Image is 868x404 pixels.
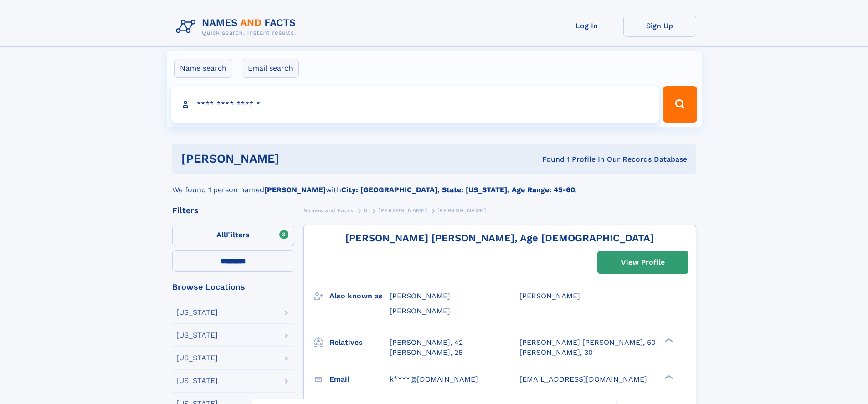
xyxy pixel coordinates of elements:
div: We found 1 person named with . [172,174,696,195]
label: Filters [172,225,294,246]
a: [PERSON_NAME], 25 [390,348,462,358]
a: [PERSON_NAME] [PERSON_NAME], 50 [519,338,656,348]
h3: Email [329,372,390,387]
h3: Also known as [329,288,390,304]
a: [PERSON_NAME], 30 [519,348,593,358]
span: [PERSON_NAME] [378,207,427,214]
span: [PERSON_NAME] [437,207,486,214]
span: [EMAIL_ADDRESS][DOMAIN_NAME] [519,375,647,384]
label: Name search [174,59,232,78]
div: [US_STATE] [176,309,218,316]
div: ❯ [663,337,673,343]
h3: Relatives [329,335,390,350]
h1: [PERSON_NAME] [181,153,411,164]
a: View Profile [598,251,688,273]
a: Log In [550,15,623,37]
div: [US_STATE] [176,332,218,339]
div: [US_STATE] [176,377,218,384]
span: [PERSON_NAME] [390,291,450,300]
span: D [364,207,368,214]
div: Filters [172,206,294,215]
a: Sign Up [623,15,696,37]
div: ❯ [663,374,673,380]
a: [PERSON_NAME] [PERSON_NAME], Age [DEMOGRAPHIC_DATA] [345,232,654,244]
div: Browse Locations [172,283,294,291]
span: [PERSON_NAME] [519,291,580,300]
a: Names and Facts [303,205,354,216]
button: Search Button [663,86,697,123]
a: D [364,205,368,216]
img: Logo Names and Facts [172,15,303,39]
b: [PERSON_NAME] [264,185,326,194]
input: search input [171,86,659,123]
span: [PERSON_NAME] [390,307,450,315]
div: View Profile [621,252,665,273]
span: All [216,230,226,239]
b: City: [GEOGRAPHIC_DATA], State: [US_STATE], Age Range: 45-60 [341,185,575,194]
div: [US_STATE] [176,354,218,362]
label: Email search [242,59,299,78]
div: Found 1 Profile In Our Records Database [411,154,687,164]
a: [PERSON_NAME] [378,205,427,216]
a: [PERSON_NAME], 42 [390,338,463,348]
